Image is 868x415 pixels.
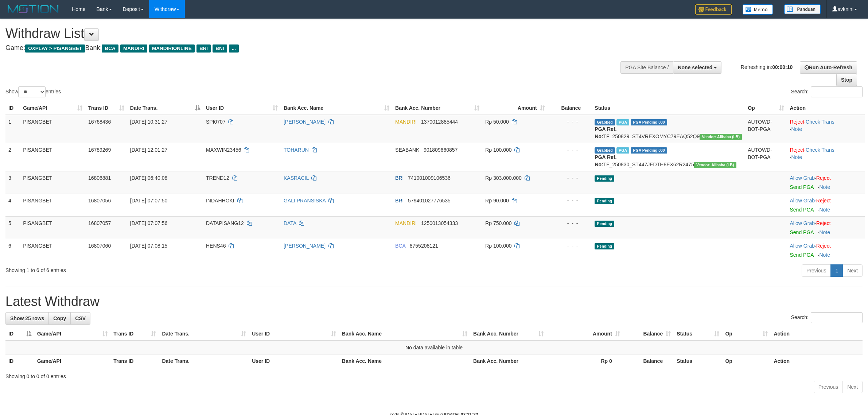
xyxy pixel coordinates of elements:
[790,220,815,226] a: Allow Grab
[395,175,404,181] span: BRI
[284,175,309,181] a: KASRACIL
[395,119,417,125] span: MANDIRI
[75,315,86,321] span: CSV
[674,354,722,368] th: Status
[70,312,90,325] a: CSV
[790,220,816,226] span: ·
[551,118,589,125] div: - - -
[395,198,404,203] span: BRI
[790,243,816,249] span: ·
[284,220,296,226] a: DATA
[20,239,85,261] td: PISANGBET
[127,101,203,115] th: Date Trans.: activate to sort column descending
[339,354,470,368] th: Bank Acc. Name
[546,327,623,341] th: Amount: activate to sort column ascending
[787,171,865,194] td: ·
[745,101,787,115] th: Op: activate to sort column ascending
[5,86,61,97] label: Show entries
[816,198,831,203] a: Reject
[88,147,111,153] span: 16789269
[20,101,85,115] th: Game/API: activate to sort column ascending
[88,119,111,125] span: 16768436
[203,101,281,115] th: User ID: activate to sort column ascending
[842,264,863,277] a: Next
[548,101,592,115] th: Balance
[791,312,863,323] label: Search:
[88,175,111,181] span: 16806881
[551,242,589,249] div: - - -
[206,147,241,153] span: MAXWIN23456
[678,65,712,70] span: None selected
[787,239,865,261] td: ·
[616,147,629,154] span: Marked by avksurya
[48,312,71,325] a: Copy
[595,119,615,125] span: Grabbed
[20,171,85,194] td: PISANGBET
[806,147,834,153] a: Check Trans
[816,175,831,181] a: Reject
[811,312,863,323] input: Search:
[88,243,111,249] span: 16807060
[595,175,614,182] span: Pending
[787,216,865,239] td: ·
[620,61,673,74] div: PGA Site Balance /
[722,327,771,341] th: Op: activate to sort column ascending
[806,119,834,125] a: Check Trans
[88,220,111,226] span: 16807057
[546,354,623,368] th: Rp 0
[695,4,732,15] img: Feedback.jpg
[595,126,616,139] b: PGA Ref. No:
[25,44,85,53] span: OXPLAY > PISANGBET
[743,4,773,15] img: Button%20Memo.svg
[5,194,20,216] td: 4
[20,216,85,239] td: PISANGBET
[551,174,589,182] div: - - -
[595,243,614,249] span: Pending
[5,4,61,15] img: MOTION_logo.png
[408,198,451,203] span: Copy 579401027776535 to clipboard
[339,327,470,341] th: Bank Acc. Name: activate to sort column ascending
[819,252,830,258] a: Note
[814,381,843,393] a: Previous
[790,119,805,125] a: Reject
[623,327,674,341] th: Balance: activate to sort column ascending
[771,354,863,368] th: Action
[395,147,419,153] span: SEABANK
[20,115,85,143] td: PISANGBET
[10,315,44,321] span: Show 25 rows
[34,354,111,368] th: Game/API
[213,44,227,53] span: BNI
[595,198,614,204] span: Pending
[551,197,589,204] div: - - -
[130,175,167,181] span: [DATE] 06:40:08
[20,194,85,216] td: PISANGBET
[623,354,674,368] th: Balance
[392,101,482,115] th: Bank Acc. Number: activate to sort column ascending
[206,243,226,249] span: HENS46
[802,264,831,277] a: Previous
[551,220,589,227] div: - - -
[206,220,244,226] span: DATAPISANG12
[790,243,815,249] a: Allow Grab
[20,143,85,171] td: PISANGBET
[673,61,721,74] button: None selected
[694,162,736,168] span: Vendor URL: https://dashboard.q2checkout.com/secure
[5,341,863,354] td: No data available in table
[5,370,863,380] div: Showing 0 to 0 of 0 entries
[790,198,816,203] span: ·
[787,101,865,115] th: Action
[790,229,814,235] a: Send PGA
[53,315,66,321] span: Copy
[830,264,843,277] a: 1
[485,198,509,203] span: Rp 90.000
[790,252,814,258] a: Send PGA
[800,61,857,74] a: Run Auto-Refresh
[5,239,20,261] td: 6
[34,327,111,341] th: Game/API: activate to sort column ascending
[787,194,865,216] td: ·
[745,115,787,143] td: AUTOWD-BOT-PGA
[5,101,20,115] th: ID
[281,101,392,115] th: Bank Acc. Name: activate to sort column ascending
[816,243,831,249] a: Reject
[159,327,249,341] th: Date Trans.: activate to sort column ascending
